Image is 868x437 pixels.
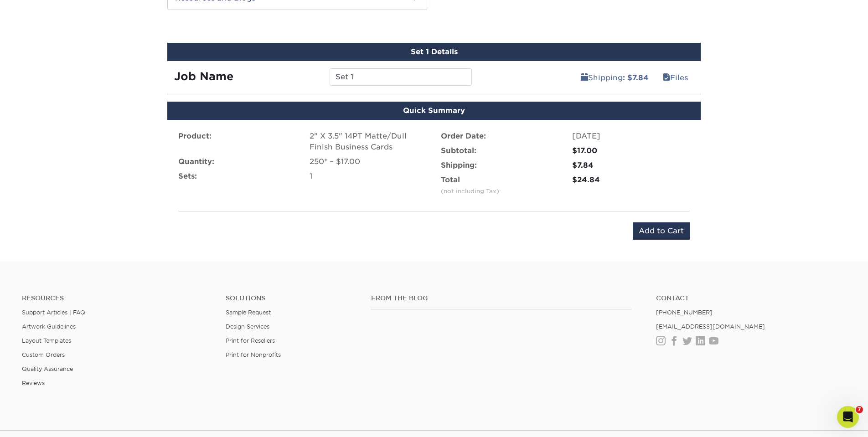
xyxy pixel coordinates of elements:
div: $7.84 [572,160,690,171]
a: Artwork Guidelines [22,323,76,330]
div: 1 [310,171,427,182]
span: files [663,73,670,82]
input: Enter a job name [330,68,471,86]
h4: Solutions [226,294,357,302]
small: (not including Tax): [441,188,501,195]
strong: Job Name [174,70,233,83]
div: [DATE] [572,131,690,142]
a: [EMAIL_ADDRESS][DOMAIN_NAME] [656,323,765,330]
a: [PHONE_NUMBER] [656,309,713,316]
input: Add to Cart [633,222,690,240]
span: 7 [856,406,863,413]
a: Print for Resellers [226,337,275,344]
a: Contact [656,294,846,302]
label: Quantity: [178,156,214,167]
div: Set 1 Details [167,43,701,61]
h4: From the Blog [371,294,631,302]
a: Support Articles | FAQ [22,309,85,316]
div: $24.84 [572,175,690,185]
label: Shipping: [441,160,477,171]
a: Reviews [22,380,45,386]
label: Product: [178,131,212,142]
a: Custom Orders [22,351,65,358]
a: Layout Templates [22,337,71,344]
b: : $7.84 [623,73,649,82]
h4: Resources [22,294,212,302]
div: $17.00 [572,145,690,156]
label: Order Date: [441,131,486,142]
div: 2" X 3.5" 14PT Matte/Dull Finish Business Cards [310,131,427,153]
div: Quick Summary [167,102,701,120]
iframe: Google Customer Reviews [2,409,77,434]
a: Print for Nonprofits [226,351,281,358]
a: Sample Request [226,309,271,316]
span: shipping [581,73,588,82]
a: Design Services [226,323,269,330]
label: Total [441,175,501,196]
iframe: Intercom live chat [837,406,859,428]
label: Subtotal: [441,145,476,156]
div: 250* – $17.00 [310,156,427,167]
label: Sets: [178,171,197,182]
a: Files [657,68,694,87]
a: Quality Assurance [22,365,73,372]
a: Shipping: $7.84 [575,68,655,87]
